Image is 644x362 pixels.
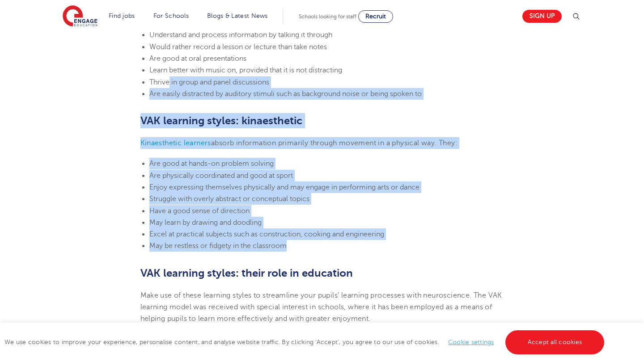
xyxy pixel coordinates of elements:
[149,43,327,51] span: Would rather record a lesson or lecture than take notes
[149,172,293,180] span: Are physically coordinated and good at sport
[358,10,393,23] a: Recruit
[63,5,97,28] img: Engage Education
[149,207,250,215] span: Have a good sense of direction
[149,90,422,98] span: Are easily distracted by auditory stimuli such as background noise or being spoken to
[207,13,268,19] a: Blogs & Latest News
[140,139,211,147] a: Kinaesthetic learners
[149,55,246,63] span: Are good at oral presentations
[211,139,458,147] span: absorb information primarily through movement in a physical way. They:
[448,339,494,345] a: Cookie settings
[140,114,302,127] b: VAK learning styles: kinaesthetic
[153,13,189,19] a: For Schools
[149,219,262,227] span: May learn by drawing and doodling
[4,339,606,345] span: We use cookies to improve your experience, personalise content, and analyse website traffic. By c...
[109,13,135,19] a: Find jobs
[140,291,502,323] span: Make use of these learning styles to streamline your pupils’ learning processes with neuroscience...
[149,230,384,238] span: Excel at practical subjects such as construction, cooking and engineering
[149,78,269,86] span: Thrive in group and panel discussions
[149,31,332,39] span: Understand and process information by talking it through
[149,242,287,250] span: May be restless or fidgety in the classroom
[140,267,353,279] b: VAK learning styles: their role in education
[299,13,356,20] span: Schools looking for staff
[365,13,386,20] span: Recruit
[149,160,274,168] span: Are good at hands-on problem solving
[149,195,309,203] span: Struggle with overly abstract or conceptual topics
[522,10,562,23] a: Sign up
[505,330,605,354] a: Accept all cookies
[149,183,419,191] span: Enjoy expressing themselves physically and may engage in performing arts or dance
[149,66,342,74] span: Learn better with music on, provided that it is not distracting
